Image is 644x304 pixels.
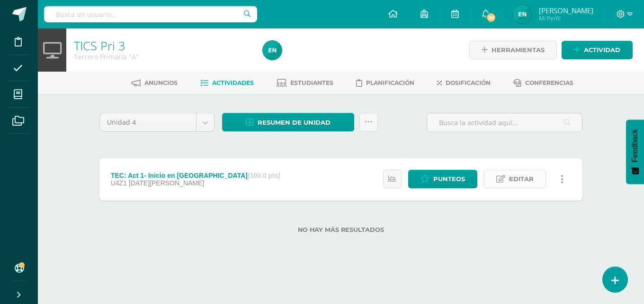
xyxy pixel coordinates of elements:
span: Herramientas [492,41,545,59]
a: Conferencias [513,75,573,91]
input: Busca la actividad aquí... [427,113,582,132]
span: Editar [509,170,534,188]
a: Anuncios [132,75,178,91]
a: TICS Pri 3 [74,37,125,54]
span: Actividad [584,41,620,59]
span: Mi Perfil [539,14,593,22]
a: Dosificación [437,75,491,91]
img: 00bc85849806240248e66f61f9775644.png [513,5,532,24]
a: Punteos [408,170,477,188]
a: Actividades [200,75,254,91]
span: Actividades [212,79,254,86]
span: Anuncios [144,79,178,86]
a: Resumen de unidad [222,113,354,131]
span: Unidad 4 [107,113,189,131]
a: Planificación [356,75,414,91]
span: U4Z1 [111,179,127,187]
a: Estudiantes [277,75,333,91]
span: Estudiantes [290,79,333,86]
a: Unidad 4 [100,113,214,131]
a: Actividad [562,41,633,59]
label: No hay más resultados [99,226,582,233]
span: Conferencias [525,79,573,86]
strong: (100.0 pts) [248,172,280,179]
span: Punteos [433,170,465,188]
span: [PERSON_NAME] [539,6,593,15]
h1: TICS Pri 3 [74,39,251,52]
span: [DATE][PERSON_NAME] [129,179,204,187]
button: Feedback - Mostrar encuesta [626,120,644,184]
img: 00bc85849806240248e66f61f9775644.png [263,41,282,60]
div: TEC: Act 1- Inicio en [GEOGRAPHIC_DATA] [111,172,280,179]
span: Dosificación [446,79,491,86]
span: Planificación [366,79,414,86]
span: 99 [486,12,496,23]
input: Busca un usuario... [44,6,257,22]
span: Feedback [631,129,639,162]
span: Resumen de unidad [258,114,331,131]
a: Herramientas [469,41,557,59]
div: Tercero Primaria 'A' [74,52,251,61]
